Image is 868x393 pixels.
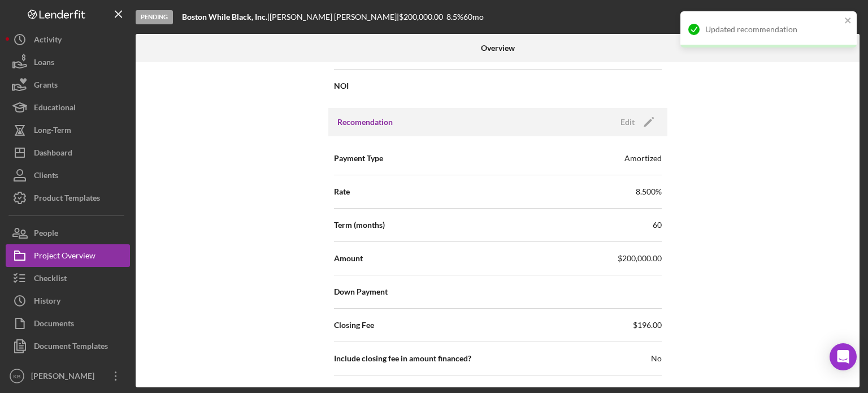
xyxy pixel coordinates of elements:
[6,187,130,209] button: Product Templates
[6,267,130,290] button: Checklist
[34,141,72,167] div: Dashboard
[6,335,130,357] button: Document Templates
[182,12,267,21] b: Boston While Black, Inc.
[334,219,385,231] span: Term (months)
[34,51,54,76] div: Loans
[446,12,463,21] div: 8.5 %
[34,187,100,212] div: Product Templates
[6,222,130,244] button: People
[34,28,62,54] div: Activity
[618,253,662,264] span: $200,000.00
[6,51,130,74] button: Loans
[34,312,74,338] div: Documents
[34,222,58,247] div: People
[182,12,270,21] div: |
[34,267,67,292] div: Checklist
[334,319,374,331] span: Closing Fee
[844,16,852,27] button: close
[34,96,76,122] div: Educational
[6,74,130,96] button: Grants
[334,253,363,264] span: Amount
[6,28,130,51] button: Activity
[136,10,173,24] div: Pending
[399,12,446,21] div: $200,000.00
[6,164,130,187] button: Clients
[270,12,399,21] div: [PERSON_NAME] [PERSON_NAME] |
[34,290,60,315] div: History
[34,244,96,270] div: Project Overview
[481,44,515,53] b: Overview
[6,119,130,141] button: Long-Term
[651,353,662,364] span: No
[334,186,350,197] span: Rate
[34,119,71,144] div: Long-Term
[14,373,21,379] text: KB
[28,365,102,390] div: [PERSON_NAME]
[6,290,130,312] button: History
[334,80,349,92] span: NOI
[34,74,58,99] div: Grants
[334,153,383,164] span: Payment Type
[6,365,130,387] button: KB[PERSON_NAME]
[34,164,58,189] div: Clients
[636,186,662,197] span: 8.500%
[34,335,108,360] div: Document Templates
[624,153,662,164] div: Amortized
[6,312,130,335] button: Documents
[830,343,857,370] div: Open Intercom Messenger
[6,96,130,119] button: Educational
[463,12,484,21] div: 60 mo
[334,353,471,364] span: Include closing fee in amount financed?
[653,219,662,231] div: 60
[620,114,635,131] div: Edit
[614,114,658,131] button: Edit
[633,319,662,331] span: $196.00
[6,141,130,164] button: Dashboard
[6,244,130,267] button: Project Overview
[334,286,388,297] span: Down Payment
[705,25,841,34] div: Updated recommendation
[337,116,393,128] h3: Recomendation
